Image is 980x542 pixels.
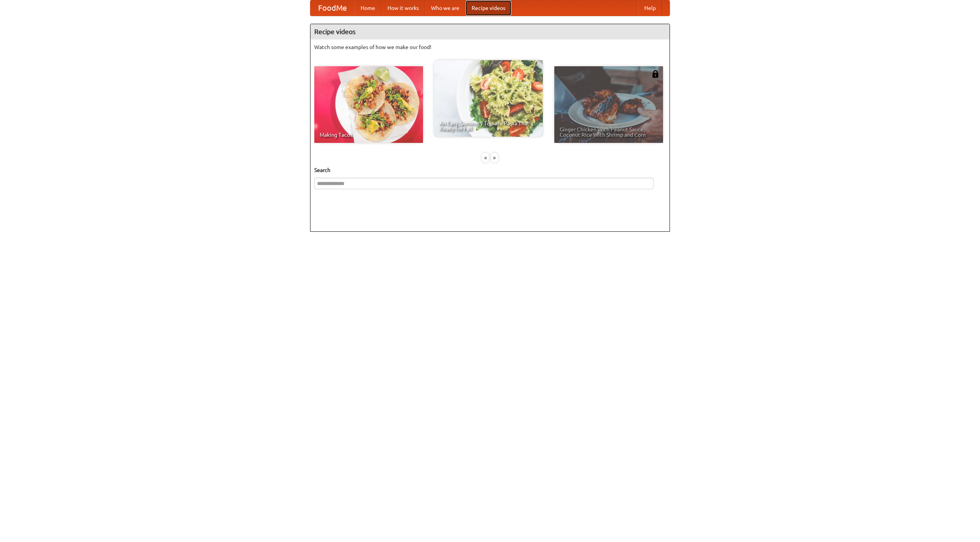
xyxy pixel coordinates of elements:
a: FoodMe [310,0,354,16]
span: Making Tacos [320,132,418,138]
div: « [482,153,489,162]
h4: Recipe videos [310,24,670,39]
a: An Easy, Summery Tomato Pasta That's Ready for Fall [434,60,543,137]
img: 483408.png [652,70,659,78]
a: Home [354,0,381,16]
a: Help [638,0,662,16]
a: How it works [381,0,425,16]
a: Making Tacos [314,66,423,143]
div: » [491,153,498,162]
h5: Search [314,166,666,174]
a: Recipe videos [465,0,511,16]
span: An Easy, Summery Tomato Pasta That's Ready for Fall [439,121,537,131]
p: Watch some examples of how we make our food! [314,43,666,51]
a: Who we are [425,0,465,16]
